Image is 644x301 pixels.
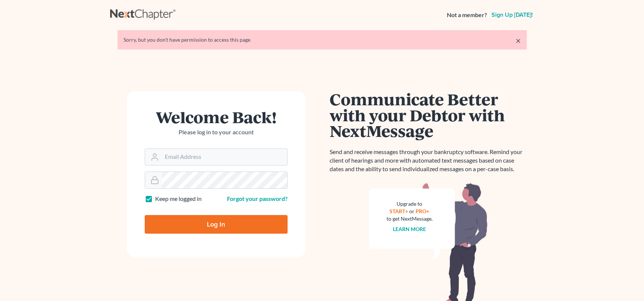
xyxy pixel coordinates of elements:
h1: Communicate Better with your Debtor with NextMessage [330,91,527,139]
a: Forgot your password? [227,195,288,202]
a: PRO+ [416,208,429,214]
a: × [516,36,521,45]
a: Learn more [393,226,426,232]
h1: Welcome Back! [145,109,288,125]
p: Please log in to your account [145,128,288,137]
a: Sign up [DATE]! [490,12,534,18]
strong: Not a member? [447,11,487,19]
div: to get NextMessage. [387,215,433,222]
div: Upgrade to [387,200,433,208]
input: Email Address [162,149,287,165]
div: Sorry, but you don't have permission to access this page [124,36,521,44]
label: Keep me logged in [155,195,202,203]
span: or [409,208,414,214]
a: START+ [390,208,408,214]
input: Log In [145,215,288,234]
p: Send and receive messages through your bankruptcy software. Remind your client of hearings and mo... [330,148,527,173]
